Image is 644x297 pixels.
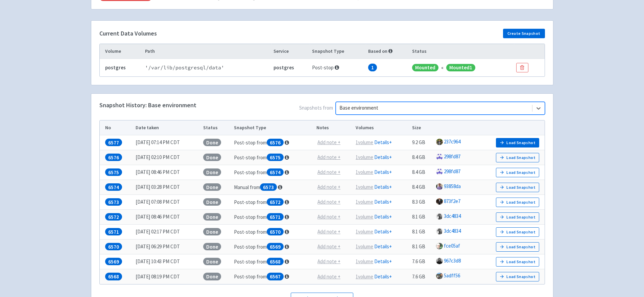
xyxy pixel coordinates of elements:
[374,154,392,160] a: Details+
[232,120,314,135] th: Snapshot Type
[134,135,201,150] td: [DATE] 07:14 PM CDT
[317,184,340,190] u: Add note +
[374,169,392,175] a: Details+
[267,273,284,280] span: 6567
[232,210,314,225] td: Post-stop from
[356,169,373,175] u: 1 volume
[99,30,157,37] h4: Current Data Volumes
[410,135,434,150] td: 9.2 GB
[203,139,221,146] span: Done
[410,180,434,195] td: 8.4 GB
[444,228,461,234] a: 3dc4834
[105,213,122,221] span: 6572
[203,154,221,161] span: Done
[444,257,461,264] a: 967c3d8
[201,120,232,135] th: Status
[310,44,366,59] th: Snapshot Type
[267,228,284,236] span: 6570
[105,183,122,191] span: 6574
[232,269,314,284] td: Post-stop from
[267,258,284,266] span: 6568
[105,154,122,161] span: 6576
[203,183,221,191] span: Done
[374,273,392,280] a: Details+
[105,168,122,176] span: 6575
[232,239,314,254] td: Post-stop from
[444,198,460,204] a: 873f2e7
[410,254,434,269] td: 7.6 GB
[317,199,340,205] u: Add note +
[496,183,539,192] button: Load Snapshot
[105,228,122,236] span: 6571
[232,135,314,150] td: Post-stop from
[412,64,438,72] span: Mounted
[203,243,221,251] span: Done
[356,213,373,220] u: 1 volume
[105,258,122,266] span: 6569
[134,120,201,135] th: Date taken
[134,195,201,210] td: [DATE] 07:08 PM CDT
[105,139,122,146] span: 6577
[267,139,284,146] span: 6576
[374,184,392,190] a: Details+
[105,198,122,206] span: 6573
[356,139,373,145] u: 1 volume
[267,198,284,206] span: 6572
[410,120,434,135] th: Size
[100,120,134,135] th: No
[134,225,201,239] td: [DATE] 02:17 PM CDT
[232,254,314,269] td: Post-stop from
[105,273,122,280] span: 6568
[444,153,460,160] a: 298fd87
[232,195,314,210] td: Post-stop from
[105,243,122,251] span: 6570
[267,154,284,161] span: 6575
[267,213,284,221] span: 6571
[496,153,539,162] button: Load Snapshot
[273,64,294,71] b: postgres
[496,198,539,207] button: Load Snapshot
[317,154,340,160] u: Add note +
[444,243,460,249] a: fce05af
[317,213,340,220] u: Add note +
[410,44,514,59] th: Status
[356,273,373,280] u: 1 volume
[444,138,460,145] a: 237c964
[260,183,277,191] span: 6573
[356,243,373,250] u: 1 volume
[496,138,539,147] button: Load Snapshot
[232,165,314,180] td: Post-stop from
[446,64,475,72] span: Mounted 1
[374,199,392,205] a: Details+
[503,29,545,38] button: Create Snapshot
[496,257,539,267] button: Load Snapshot
[374,243,392,250] a: Details+
[317,258,340,265] u: Add note +
[496,227,539,237] button: Load Snapshot
[410,150,434,165] td: 8.4 GB
[271,44,310,59] th: Service
[317,243,340,250] u: Add note +
[356,184,373,190] u: 1 volume
[410,269,434,284] td: 7.6 GB
[496,242,539,252] button: Load Snapshot
[354,120,410,135] th: Volumes
[267,243,284,251] span: 6569
[444,272,460,279] a: 5adff56
[203,168,221,176] span: Done
[356,199,373,205] u: 1 volume
[356,228,373,235] u: 1 volume
[143,59,271,76] td: ' /var/lib/postgresql/data '
[410,239,434,254] td: 8.1 GB
[317,139,340,145] u: Add note +
[314,120,354,135] th: Notes
[410,195,434,210] td: 8.3 GB
[374,213,392,220] a: Details+
[410,210,434,225] td: 8.1 GB
[444,168,460,175] a: 298fd87
[134,150,201,165] td: [DATE] 02:10 PM CDT
[317,169,340,175] u: Add note +
[496,212,539,222] button: Load Snapshot
[366,44,410,59] th: Based on
[410,225,434,239] td: 8.1 GB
